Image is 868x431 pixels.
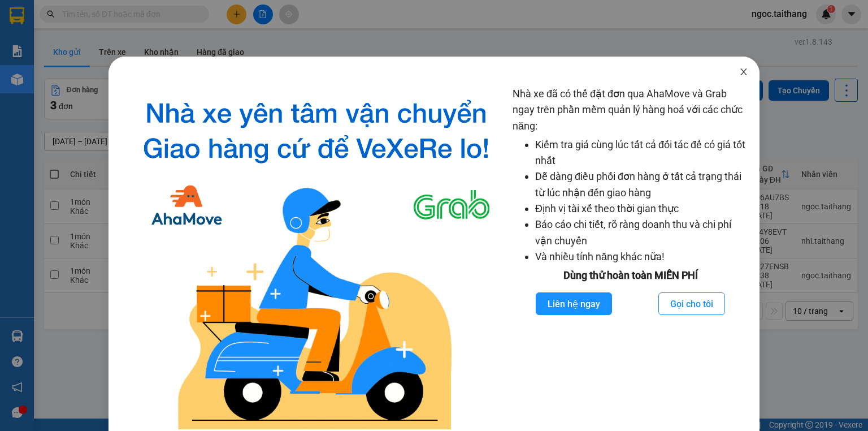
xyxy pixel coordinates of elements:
li: Định vị tài xế theo thời gian thực [535,201,748,217]
span: Gọi cho tôi [670,297,713,311]
li: Và nhiều tính năng khác nữa! [535,249,748,265]
span: close [739,67,748,76]
li: Kiểm tra giá cùng lúc tất cả đối tác để có giá tốt nhất [535,137,748,169]
button: Close [728,57,759,88]
li: Dễ dàng điều phối đơn hàng ở tất cả trạng thái từ lúc nhận đến giao hàng [535,169,748,201]
div: Dùng thử hoàn toàn MIỄN PHÍ [513,268,748,283]
button: Liên hệ ngay [536,292,612,315]
li: Báo cáo chi tiết, rõ ràng doanh thu và chi phí vận chuyển [535,217,748,249]
span: Liên hệ ngay [548,297,600,311]
button: Gọi cho tôi [658,292,725,315]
